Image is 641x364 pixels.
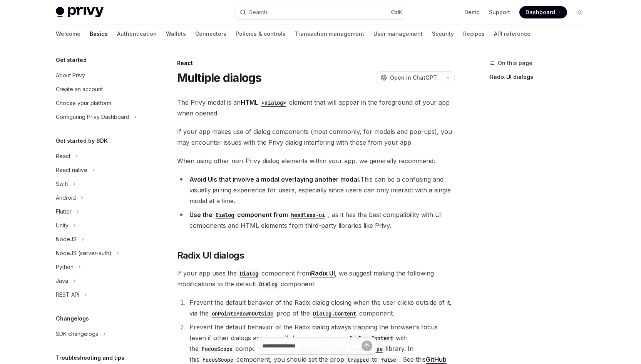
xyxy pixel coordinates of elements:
a: About Privy [50,68,148,82]
li: , as it has the best compatibility with UI components and HTML elements from third-party librarie... [177,209,455,231]
li: This can be a confusing and visually jarring experience for users, especially since users can onl... [177,174,455,206]
div: React native [56,165,87,175]
button: Send message [362,341,372,351]
code: Dialog.Content [310,309,359,318]
a: Create an account [50,82,148,96]
a: Welcome [56,25,80,43]
code: Dialog [213,211,237,219]
div: Swift [56,179,68,189]
a: Wallets [166,25,186,43]
div: SDK changelogs [56,329,98,339]
img: light logo [56,7,104,18]
h5: Get started by SDK [56,136,108,145]
a: Choose your platform [50,96,148,110]
a: Dialog [256,280,281,288]
a: Connectors [195,25,226,43]
a: Radix UI [311,269,335,277]
div: REST API [56,290,79,299]
span: When using other non-Privy dialog elements within your app, we generally recommend: [177,155,455,166]
div: Choose your platform [56,99,111,108]
a: HTML<dialog> [241,99,289,106]
a: API reference [494,25,531,43]
button: Search...CtrlK [234,5,407,19]
div: Unity [56,221,69,230]
a: User management [373,25,423,43]
button: Toggle dark mode [573,6,586,18]
a: Dialog.Content [345,334,396,342]
div: Android [56,193,76,202]
code: onPointerDownOutside [209,309,276,318]
a: Transaction management [295,25,364,43]
div: React [56,152,70,161]
a: Recipes [463,25,485,43]
div: Flutter [56,207,72,216]
code: Dialog.Content [346,334,396,342]
div: Create an account [56,85,103,94]
a: Basics [90,25,108,43]
a: Radix UI dialogs [490,71,592,83]
div: NodeJS [56,235,77,244]
div: Search... [249,8,271,17]
button: Open in ChatGPT [376,71,442,84]
a: Dashboard [519,6,567,18]
a: Dialog [237,269,261,277]
div: Java [56,276,68,286]
span: If your app makes use of dialog components (most commonly, for modals and pop-ups), you may encou... [177,126,455,148]
a: headless-ui [288,211,328,219]
span: If your app uses the component from , we suggest making the following modifications to the defaul... [177,268,455,289]
div: About Privy [56,71,85,80]
strong: Avoid UIs that involve a modal overlaying another modal. [189,175,360,183]
h5: Get started [56,55,87,65]
span: The Privy modal is an element that will appear in the foreground of your app when opened. [177,97,455,119]
a: Support [489,8,510,16]
span: Dashboard [526,8,555,16]
span: Open in ChatGPT [390,74,437,82]
code: headless-ui [288,211,328,219]
span: Radix UI dialogs [177,249,244,262]
a: Demo [464,8,480,16]
h5: Changelogs [56,314,89,323]
h5: Troubleshooting and tips [56,353,124,362]
div: Python [56,262,74,272]
a: Authentication [117,25,157,43]
div: React [177,59,455,67]
code: <dialog> [258,99,289,107]
div: Configuring Privy Dashboard [56,112,129,122]
strong: Use the component from [189,211,328,219]
a: Dialog [213,211,237,219]
span: On this page [498,58,532,68]
div: NodeJS (server-auth) [56,249,112,258]
a: Policies & controls [236,25,286,43]
code: Dialog [237,269,261,278]
a: onPointerDownOutside [209,309,276,317]
code: Dialog [256,280,281,289]
a: Dialog.Content [310,309,359,317]
h1: Multiple dialogs [177,71,262,85]
span: Ctrl K [391,9,402,15]
li: Prevent the default behavior of the Radix dialog closing when the user clicks outside of it, via ... [187,297,455,319]
a: Security [432,25,454,43]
